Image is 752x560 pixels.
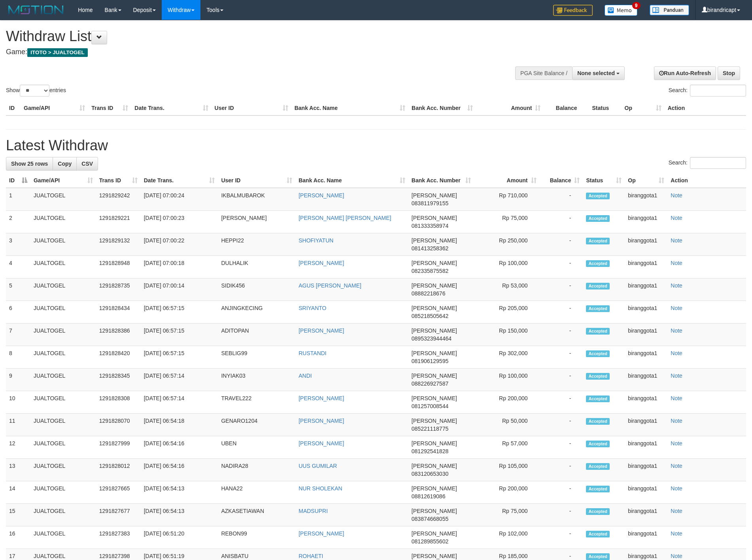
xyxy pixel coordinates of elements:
span: [PERSON_NAME] [412,237,457,244]
td: 1291828345 [96,369,141,391]
a: Note [671,215,682,221]
td: JUALTOGEL [30,346,96,369]
td: 14 [6,481,30,504]
span: Copy 083874668055 to clipboard [412,516,448,522]
a: Note [671,350,682,356]
a: Note [671,395,682,401]
a: Copy [53,157,77,170]
span: [PERSON_NAME] [412,463,457,469]
td: - [540,481,583,504]
a: Note [671,192,682,199]
h1: Withdraw List [6,28,493,44]
a: [PERSON_NAME] [299,440,344,446]
td: [DATE] 07:00:23 [141,211,218,233]
span: Copy 08812619086 to clipboard [412,493,446,499]
td: biranggota1 [625,256,667,278]
th: Amount: activate to sort column ascending [474,173,540,188]
td: - [540,369,583,391]
td: 1291828386 [96,324,141,346]
span: Copy 083120653030 to clipboard [412,471,448,477]
span: Accepted [586,215,610,222]
span: [PERSON_NAME] [412,305,457,311]
td: 1291828735 [96,278,141,301]
td: [DATE] 06:54:16 [141,459,218,481]
h1: Latest Withdraw [6,138,746,153]
td: biranggota1 [625,324,667,346]
span: Accepted [586,193,610,199]
button: None selected [572,66,625,80]
td: IKBALMUBAROK [218,188,295,211]
td: JUALTOGEL [30,278,96,301]
td: AZKASETIAWAN [218,504,295,526]
td: 7 [6,324,30,346]
td: ADITOPAN [218,324,295,346]
span: Accepted [586,441,610,447]
span: Accepted [586,553,610,560]
span: Copy 082335875582 to clipboard [412,268,448,274]
a: Note [671,440,682,446]
th: ID [6,101,21,115]
td: Rp 102,000 [474,526,540,549]
a: UUS GUMILAR [299,463,337,469]
label: Search: [669,157,746,169]
td: biranggota1 [625,346,667,369]
a: [PERSON_NAME] [299,395,344,401]
span: [PERSON_NAME] [412,508,457,514]
span: Copy 085221118775 to clipboard [412,426,448,432]
td: [DATE] 07:00:18 [141,256,218,278]
span: Accepted [586,305,610,312]
th: Bank Acc. Number [408,101,476,115]
a: [PERSON_NAME] [299,327,344,334]
th: Op: activate to sort column ascending [625,173,667,188]
th: ID: activate to sort column descending [6,173,30,188]
td: [DATE] 06:57:15 [141,301,218,324]
td: biranggota1 [625,414,667,436]
span: Copy 088226927587 to clipboard [412,380,448,387]
td: Rp 150,000 [474,324,540,346]
td: biranggota1 [625,233,667,256]
td: - [540,233,583,256]
span: [PERSON_NAME] [412,553,457,559]
a: [PERSON_NAME] [299,260,344,266]
td: biranggota1 [625,436,667,459]
td: - [540,346,583,369]
td: JUALTOGEL [30,301,96,324]
td: - [540,188,583,211]
img: Button%20Memo.svg [605,5,638,16]
td: UBEN [218,436,295,459]
span: Copy 081333358974 to clipboard [412,223,448,229]
span: [PERSON_NAME] [412,485,457,492]
td: JUALTOGEL [30,256,96,278]
td: JUALTOGEL [30,436,96,459]
a: Note [671,327,682,334]
a: Run Auto-Refresh [654,66,716,80]
span: [PERSON_NAME] [412,215,457,221]
a: Note [671,463,682,469]
td: [PERSON_NAME] [218,211,295,233]
span: Accepted [586,486,610,492]
th: Action [667,173,746,188]
a: ROHAETI [299,553,323,559]
td: - [540,436,583,459]
th: Balance: activate to sort column ascending [540,173,583,188]
td: TRAVEL222 [218,391,295,414]
span: [PERSON_NAME] [412,260,457,266]
td: - [540,301,583,324]
span: Accepted [586,260,610,267]
th: Trans ID: activate to sort column ascending [96,173,141,188]
td: [DATE] 06:57:15 [141,346,218,369]
span: Accepted [586,508,610,515]
th: Balance [544,101,589,115]
td: [DATE] 06:51:20 [141,526,218,549]
td: biranggota1 [625,504,667,526]
td: [DATE] 07:00:22 [141,233,218,256]
th: Date Trans. [131,101,211,115]
span: [PERSON_NAME] [412,418,457,424]
input: Search: [690,85,746,96]
span: [PERSON_NAME] [412,327,457,334]
td: HEPPI22 [218,233,295,256]
td: 11 [6,414,30,436]
td: biranggota1 [625,459,667,481]
td: 1291828420 [96,346,141,369]
td: Rp 50,000 [474,414,540,436]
